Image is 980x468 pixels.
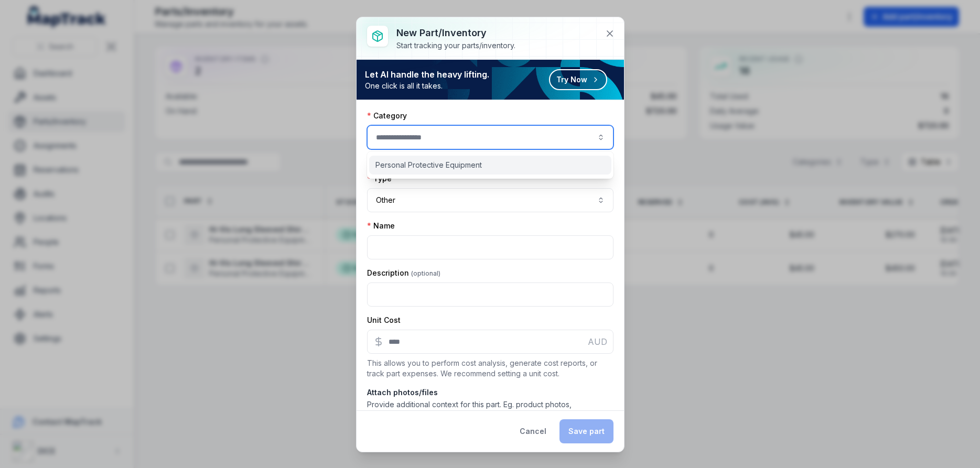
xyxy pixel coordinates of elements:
[367,282,613,307] input: :r45:-form-item-label
[367,221,395,231] label: Name
[367,235,613,259] input: :r44:-form-item-label
[396,40,515,51] div: Start tracking your parts/inventory.
[367,111,407,121] label: Category
[367,387,613,398] strong: Attach photos/files
[375,160,482,170] span: Personal Protective Equipment
[511,419,555,443] button: Cancel
[365,68,489,81] strong: Let AI handle the heavy lifting.
[367,358,613,379] p: This allows you to perform cost analysis, generate cost reports, or track part expenses. We recom...
[367,268,440,278] label: Description
[367,330,613,354] input: :r46:-form-item-label
[549,69,607,90] button: Try Now
[367,188,613,212] button: Other
[367,315,401,325] label: Unit Cost
[367,173,392,184] label: Type
[396,26,515,40] h3: New part/inventory
[365,81,489,91] span: One click is all it takes.
[367,400,572,421] span: Provide additional context for this part. Eg. product photos, manuals/invoices, etc.
[367,154,613,165] p: Enhance discoverability of your parts.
